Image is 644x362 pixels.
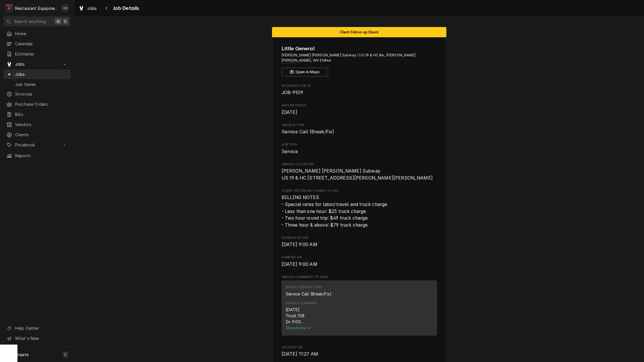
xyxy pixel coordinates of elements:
[76,3,99,13] a: Jobs
[282,162,437,167] span: Service Location
[64,352,67,358] span: C
[15,132,68,138] span: Clients
[282,53,437,63] span: Address
[15,325,67,331] span: Help Center
[286,301,317,306] div: Service Summary
[15,352,28,357] span: Create
[14,18,46,24] span: Search anything
[15,111,68,117] span: Bills
[286,325,433,331] button: Showmore
[282,195,387,228] span: BILLING NOTES - Special rates for labor/travel and truck charge - Less than one hour: $25 truck c...
[3,89,71,99] a: Invoices
[282,194,437,228] span: [object Object]
[282,90,303,95] span: JOB-9109
[282,345,437,358] div: On Hold On
[3,130,71,139] a: Clients
[282,255,437,260] span: Started On
[286,291,332,297] div: Service Call (Break/Fix)
[5,4,13,12] div: R
[282,189,437,193] span: Client Notes
[282,142,437,147] span: Job Type
[3,16,71,26] button: Search anything⌘K
[282,236,437,248] div: Scheduled For
[61,4,69,12] div: Gary Beaver's Avatar
[282,109,437,116] span: Date Received
[87,5,97,11] span: Jobs
[282,149,298,154] span: Service
[282,128,437,135] span: Service Type
[282,148,437,155] span: Job Type
[282,129,334,135] span: Service Call (Break/Fix)
[15,5,58,11] div: Restaurant Equipment Diagnostics
[286,307,433,325] div: [DATE] Truck 108 In: 9:00 Out: 11:30 SN:000980021220 Model:NVT-3/9 Bread Oven: Removed top cover ...
[286,285,321,290] div: Short Description
[282,261,317,267] span: [DATE] 9:00 AM
[282,103,437,116] div: Date Received
[5,4,13,12] div: Restaurant Equipment Diagnostics's Avatar
[282,123,437,135] div: Service Type
[286,325,311,330] span: Show more
[282,123,437,128] span: Service Type
[3,39,71,49] a: Calendar
[15,153,68,159] span: Reports
[3,59,71,69] a: Go to Jobs
[111,4,139,12] span: Job Details
[282,236,437,240] span: Scheduled For
[282,162,437,182] div: Service Location
[282,45,437,76] div: Client Information
[3,334,71,343] a: Go to What's New
[15,142,59,148] span: Pricebook
[15,81,68,87] span: Job Series
[3,120,71,129] a: Vendors
[3,110,71,119] a: Bills
[340,30,379,34] span: Client Follow-up (Soon)
[15,335,67,341] span: What's New
[272,27,446,37] div: Status
[3,140,71,150] a: Go to Pricebook
[15,101,68,107] span: Purchase Orders
[15,71,68,77] span: Jobs
[3,49,71,59] a: Estimates
[102,3,111,13] button: Navigate back
[282,110,298,115] span: [DATE]
[15,41,68,47] span: Calendar
[282,168,437,181] span: Service Location
[64,18,67,24] span: K
[282,280,437,338] div: Service Summary
[282,241,437,248] span: Scheduled For
[305,189,338,192] span: (Only Visible to You)
[282,84,437,88] span: Roopairs Job ID
[15,51,68,57] span: Estimates
[282,189,437,229] div: [object Object]
[15,61,59,67] span: Jobs
[15,91,68,97] span: Invoices
[282,168,433,181] span: [PERSON_NAME] [PERSON_NAME] Subway US 19 & HC [STREET_ADDRESS][PERSON_NAME][PERSON_NAME]
[3,151,71,160] a: Reports
[282,103,437,108] span: Date Received
[3,69,71,79] a: Jobs
[282,351,437,358] span: On Hold On
[282,255,437,268] div: Started On
[282,89,437,96] span: Roopairs Job ID
[282,242,317,247] span: [DATE] 9:00 AM
[3,323,71,333] a: Go to Help Center
[3,29,71,38] a: Home
[282,45,437,53] span: Name
[282,68,328,76] button: Open in Maps
[15,121,68,128] span: Vendors
[3,99,71,109] a: Purchase Orders
[282,351,318,357] span: [DATE] 11:27 AM
[282,345,437,350] span: On Hold On
[282,261,437,268] span: Started On
[56,18,60,24] span: ⌘
[61,4,69,12] div: GB
[282,275,437,279] span: Service Summary To Date
[3,80,71,89] a: Job Series
[282,84,437,96] div: Roopairs Job ID
[282,275,437,338] div: Service Summary To Date
[15,31,68,37] span: Home
[282,142,437,155] div: Job Type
